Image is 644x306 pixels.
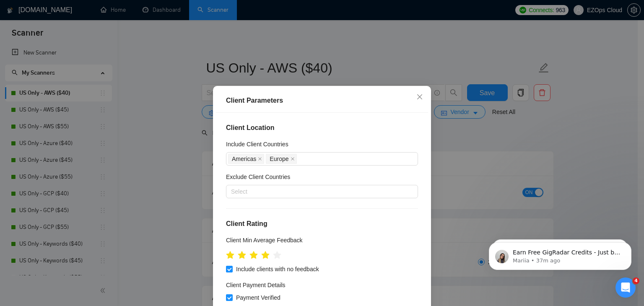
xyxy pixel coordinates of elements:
[226,140,288,149] h5: Include Client Countries
[258,157,262,161] span: close
[233,265,322,274] span: Include clients with no feedback
[226,236,303,245] h5: Client Min Average Feedback
[416,93,423,100] span: close
[226,219,418,229] h4: Client Rating
[228,154,264,164] span: Americas
[633,277,639,284] span: 4
[238,251,246,259] span: star
[226,172,290,182] h5: Exclude Client Countries
[226,123,418,133] h4: Client Location
[270,154,288,163] span: Europe
[408,86,431,109] button: Close
[291,157,295,161] span: close
[476,225,644,283] iframe: Intercom notifications message
[233,293,284,302] span: Payment Verified
[273,251,281,259] span: star
[226,96,418,106] div: Client Parameters
[249,251,258,259] span: star
[261,251,270,259] span: star
[615,277,636,298] iframe: Intercom live chat
[266,154,296,164] span: Europe
[226,251,234,259] span: star
[232,154,256,163] span: Americas
[226,280,286,290] h4: Client Payment Details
